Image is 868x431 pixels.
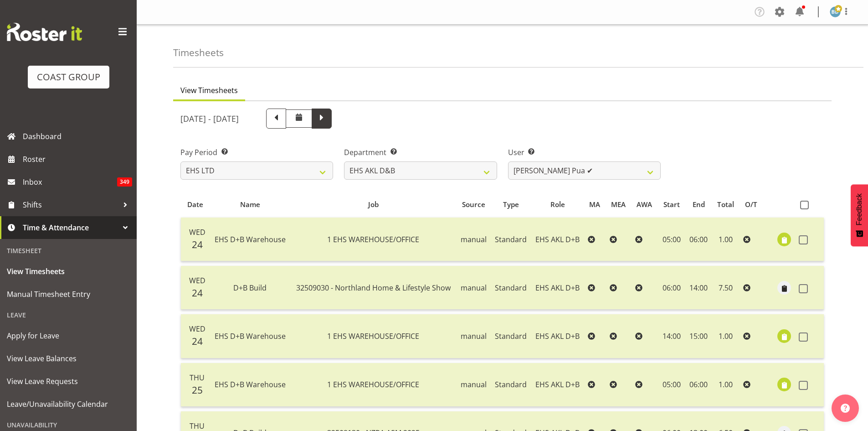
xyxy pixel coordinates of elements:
td: 14:00 [658,314,685,358]
td: 1.00 [712,218,740,261]
span: 1 EHS WAREHOUSE/OFFICE [327,379,419,389]
span: Name [240,199,260,210]
span: Manual Timesheet Entry [7,287,130,301]
span: Leave/Unavailability Calendar [7,397,130,411]
span: Job [368,199,379,210]
span: manual [461,234,487,244]
a: Apply for Leave [2,324,134,347]
span: AWA [637,199,652,210]
td: Standard [491,266,531,310]
td: 1.00 [712,314,740,358]
span: 1 EHS WAREHOUSE/OFFICE [327,234,419,244]
span: Date [187,199,203,210]
span: Feedback [855,193,863,225]
span: EHS AKL D+B [535,234,580,244]
label: Pay Period [180,147,333,158]
span: View Timesheets [7,265,130,278]
span: Start [663,199,680,210]
span: Time & Attendance [23,221,118,234]
span: Inbox [23,175,117,189]
span: 25 [192,384,203,396]
span: Wed [189,275,205,286]
span: Wed [189,227,205,237]
span: MEA [611,199,626,210]
div: COAST GROUP [37,70,100,84]
label: User [508,147,661,158]
span: Role [550,199,565,210]
span: EHS D+B Warehouse [215,331,286,341]
span: Source [462,199,485,210]
span: Type [503,199,519,210]
a: View Timesheets [2,260,134,283]
td: 05:00 [658,363,685,407]
div: Leave [2,306,134,324]
a: Leave/Unavailability Calendar [2,393,134,415]
span: Dashboard [23,130,132,143]
img: Rosterit website logo [7,23,82,41]
img: help-xxl-2.png [841,404,850,413]
label: Department [344,147,497,158]
div: Timesheet [2,241,134,260]
span: 1 EHS WAREHOUSE/OFFICE [327,331,419,341]
span: manual [461,379,487,389]
span: Thu [190,421,205,431]
span: 32509030 - Northland Home & Lifestyle Show [296,283,451,293]
span: Total [717,199,734,210]
span: 24 [192,286,203,299]
h5: [DATE] - [DATE] [180,114,239,124]
span: manual [461,331,487,341]
span: View Timesheets [180,85,238,96]
span: Wed [189,324,205,334]
span: View Leave Balances [7,352,130,365]
span: View Leave Requests [7,374,130,388]
img: ben-dewes888.jpg [830,6,841,17]
h4: Timesheets [173,47,224,58]
td: 14:00 [685,266,711,310]
span: End [693,199,705,210]
span: Roster [23,152,132,166]
button: Feedback - Show survey [851,184,868,246]
span: EHS AKL D+B [535,331,580,341]
td: Standard [491,363,531,407]
td: 05:00 [658,218,685,261]
span: EHS D+B Warehouse [215,379,286,389]
td: 06:00 [658,266,685,310]
span: EHS AKL D+B [535,283,580,293]
span: Thu [190,373,205,383]
td: Standard [491,314,531,358]
span: MA [589,199,600,210]
a: View Leave Balances [2,347,134,370]
span: EHS D+B Warehouse [215,234,286,244]
span: D+B Build [233,283,267,293]
span: manual [461,283,487,293]
td: 1.00 [712,363,740,407]
td: 06:00 [685,363,711,407]
span: Shifts [23,198,118,212]
span: 24 [192,335,203,348]
a: View Leave Requests [2,370,134,393]
span: EHS AKL D+B [535,379,580,389]
td: 7.50 [712,266,740,310]
span: 24 [192,238,203,251]
span: 349 [117,177,132,187]
td: Standard [491,218,531,261]
span: O/T [745,199,757,210]
td: 06:00 [685,218,711,261]
span: Apply for Leave [7,329,130,343]
td: 15:00 [685,314,711,358]
a: Manual Timesheet Entry [2,283,134,306]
